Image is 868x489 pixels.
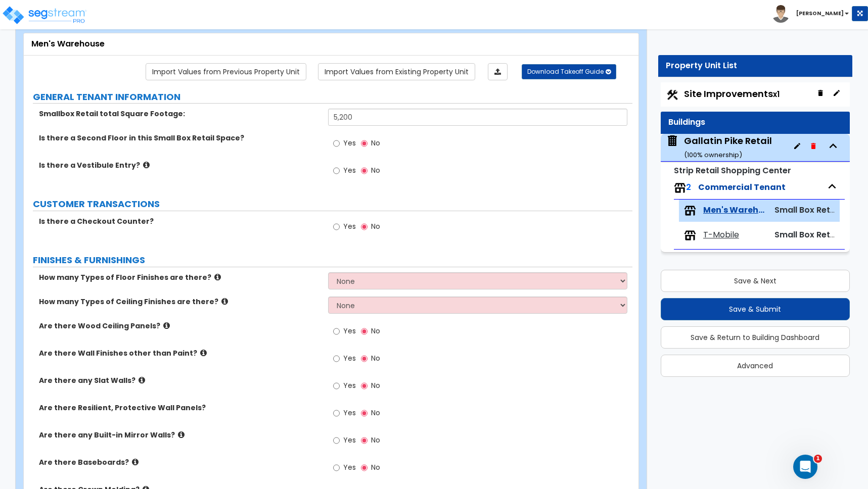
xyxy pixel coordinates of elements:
input: No [361,165,368,176]
label: Are there any Slat Walls? [39,375,321,385]
b: [PERSON_NAME] [796,10,844,17]
i: click for more info! [163,322,170,329]
input: No [361,408,368,419]
img: building.svg [666,134,679,148]
div: Property Unit List [666,60,845,72]
label: Is there a Checkout Counter? [39,216,321,226]
input: No [361,380,368,392]
span: No [371,435,380,445]
small: ( 100 % ownership) [684,150,742,160]
small: x1 [773,89,780,100]
span: Commercial Tenant [698,181,786,193]
label: Are there Baseboards? [39,457,321,467]
input: No [361,221,368,232]
i: click for more info! [221,298,228,305]
span: Download Takeoff Guide [527,67,604,76]
input: Yes [333,353,340,364]
span: No [371,462,380,472]
span: Yes [343,462,356,472]
input: Yes [333,326,340,337]
a: Import the dynamic attributes value through Excel sheet [488,63,508,80]
i: click for more info! [143,161,150,169]
span: Yes [343,326,356,336]
span: No [371,138,380,148]
input: Yes [333,138,340,149]
span: Yes [343,221,356,231]
input: Yes [333,165,340,176]
span: Yes [343,408,356,418]
span: Yes [343,353,356,363]
span: No [371,165,380,175]
label: GENERAL TENANT INFORMATION [33,90,632,104]
iframe: Intercom live chat [793,455,817,479]
input: No [361,462,368,473]
a: Import the dynamic attribute values from previous properties. [146,63,306,80]
button: Save & Return to Building Dashboard [661,326,850,349]
i: click for more info! [132,458,139,466]
i: click for more info! [214,273,221,281]
span: Yes [343,138,356,148]
button: Download Takeoff Guide [522,64,616,79]
span: No [371,221,380,231]
span: 2 [686,181,691,193]
img: tenants.png [674,182,686,194]
span: No [371,408,380,418]
label: CUSTOMER TRANSACTIONS [33,198,632,211]
input: Yes [333,408,340,419]
span: T-Mobile [703,229,739,241]
span: 1 [814,455,822,463]
input: No [361,435,368,446]
label: How many Types of Floor Finishes are there? [39,272,321,282]
div: Buildings [668,117,842,128]
img: logo_pro_r.png [2,5,87,25]
input: No [361,353,368,364]
span: No [371,326,380,336]
a: Import the dynamic attribute values from existing properties. [318,63,475,80]
img: tenants.png [684,229,696,241]
input: No [361,138,368,149]
i: click for more info! [178,431,185,438]
span: Yes [343,380,356,390]
span: Site Improvements [684,87,780,100]
span: Yes [343,165,356,175]
div: Men's Warehouse [31,38,631,50]
label: Is there a Vestibule Entry? [39,160,321,170]
label: Are there any Built-in Mirror Walls? [39,430,321,440]
label: Is there a Second Floor in this Small Box Retail Space? [39,133,321,143]
input: Yes [333,435,340,446]
img: tenants.png [684,205,696,217]
input: Yes [333,221,340,232]
span: No [371,353,380,363]
span: Men's Warehouse [703,205,767,216]
span: Yes [343,435,356,445]
input: No [361,326,368,337]
label: Are there Wall Finishes other than Paint? [39,348,321,358]
span: No [371,380,380,390]
label: Are there Resilient, Protective Wall Panels? [39,403,321,413]
label: How many Types of Ceiling Finishes are there? [39,297,321,307]
label: FINISHES & FURNISHINGS [33,254,632,267]
i: click for more info! [139,376,145,384]
span: Gallatin Pike Retail [666,134,772,160]
button: Save & Next [661,270,850,292]
img: Construction.png [666,88,679,102]
input: Yes [333,462,340,473]
label: Are there Wood Ceiling Panels? [39,321,321,331]
small: Strip Retail Shopping Center [674,165,791,176]
label: Smallbox Retail total Square Footage: [39,109,321,119]
i: click for more info! [200,349,207,357]
img: avatar.png [772,5,790,23]
input: Yes [333,380,340,392]
div: Gallatin Pike Retail [684,134,772,160]
button: Advanced [661,355,850,377]
button: Save & Submit [661,298,850,320]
